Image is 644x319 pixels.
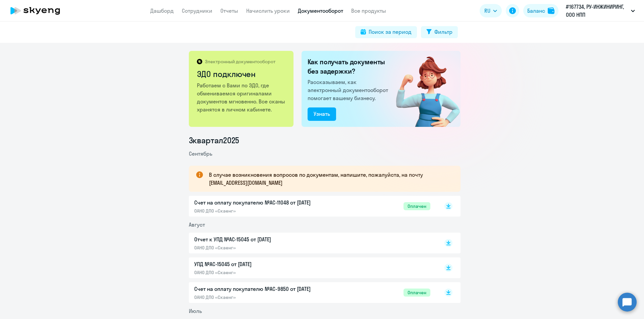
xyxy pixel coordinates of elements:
[194,294,335,300] p: ОАНО ДПО «Скаенг»
[480,4,502,17] button: RU
[298,7,343,14] a: Документооборот
[209,171,448,187] p: В случае возникновения вопросов по документам, напишите, пожалуйста, на почту [EMAIL_ADDRESS][DOM...
[194,235,430,251] a: Отчет к УПД №AC-15045 от [DATE]ОАНО ДПО «Скаенг»
[189,308,202,314] span: Июль
[308,57,391,76] h2: Как получать документы без задержки?
[205,59,275,65] p: Электронный документооборот
[434,28,452,36] div: Фильтр
[150,7,174,14] a: Дашборд
[308,78,391,102] p: Рассказываем, как электронный документооборот помогает вашему бизнесу.
[404,289,430,297] span: Оплачен
[562,3,638,19] button: #167734, РУ-ИНЖИНИРИНГ, ООО НПП
[194,260,335,268] p: УПД №AC-15045 от [DATE]
[189,135,461,146] li: 3 квартал 2025
[484,7,490,15] span: RU
[189,221,205,228] span: Август
[194,285,335,293] p: Счет на оплату покупателю №AC-9850 от [DATE]
[194,198,335,207] p: Счет на оплату покупателю №AC-11048 от [DATE]
[527,7,545,15] div: Баланс
[308,107,336,121] button: Узнать
[385,51,461,127] img: connected
[421,26,458,38] button: Фильтр
[194,245,335,251] p: ОАНО ДПО «Скаенг»
[314,110,330,118] div: Узнать
[404,202,430,210] span: Оплачен
[194,285,430,300] a: Счет на оплату покупателю №AC-9850 от [DATE]ОАНО ДПО «Скаенг»Оплачен
[369,28,412,36] div: Поиск за период
[246,7,290,14] a: Начислить уроки
[220,7,238,14] a: Отчеты
[197,69,286,79] h2: ЭДО подключен
[194,235,335,243] p: Отчет к УПД №AC-15045 от [DATE]
[189,150,212,157] span: Сентябрь
[351,7,386,14] a: Все продукты
[566,3,628,19] p: #167734, РУ-ИНЖИНИРИНГ, ООО НПП
[197,81,286,113] p: Работаем с Вами по ЭДО, где обмениваемся оригиналами документов мгновенно. Все сканы хранятся в л...
[194,260,430,275] a: УПД №AC-15045 от [DATE]ОАНО ДПО «Скаенг»
[523,4,558,17] button: Балансbalance
[548,7,554,14] img: balance
[355,26,417,38] button: Поиск за период
[194,269,335,275] p: ОАНО ДПО «Скаенг»
[194,198,430,214] a: Счет на оплату покупателю №AC-11048 от [DATE]ОАНО ДПО «Скаенг»Оплачен
[182,7,212,14] a: Сотрудники
[194,208,335,214] p: ОАНО ДПО «Скаенг»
